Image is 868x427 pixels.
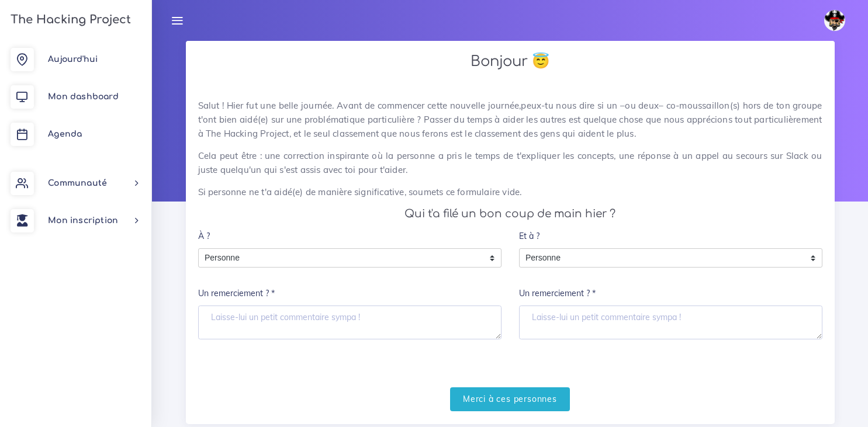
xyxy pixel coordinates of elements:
[48,55,98,64] span: Aujourd'hui
[48,92,119,101] span: Mon dashboard
[48,179,107,188] span: Communauté
[198,99,822,141] p: Salut ! Hier fut une belle journée. Avant de commencer cette nouvelle journée,peux-tu nous dire s...
[520,249,804,268] span: Personne
[824,10,845,31] img: avatar
[198,224,210,248] label: À ?
[198,282,275,306] label: Un remerciement ? *
[48,216,118,225] span: Mon inscription
[519,282,596,306] label: Un remerciement ? *
[7,13,131,26] h3: The Hacking Project
[450,387,570,411] input: Merci à ces personnes
[199,249,483,268] span: Personne
[519,224,540,248] label: Et à ?
[198,53,822,70] h2: Bonjour 😇
[198,185,822,199] p: Si personne ne t'a aidé(e) de manière significative, soumets ce formulaire vide.
[198,149,822,177] p: Cela peut être : une correction inspirante où la personne a pris le temps de t'expliquer les conc...
[48,130,82,138] span: Agenda
[198,207,822,220] h4: Qui t'a filé un bon coup de main hier ?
